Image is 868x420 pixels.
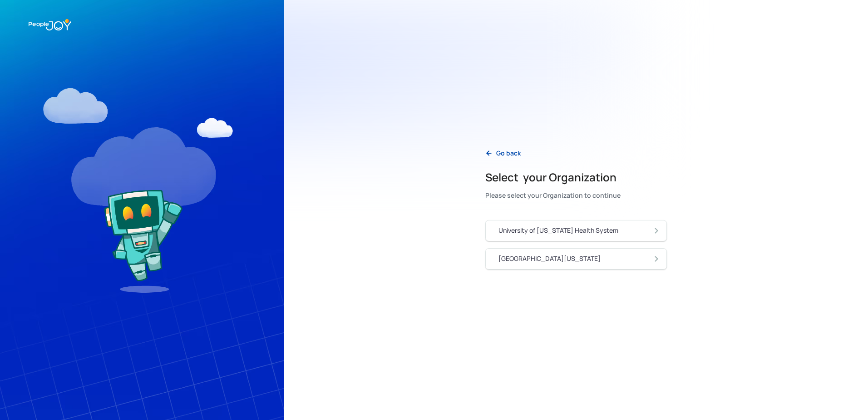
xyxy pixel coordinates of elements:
[485,170,621,185] h2: Select your Organization
[496,149,521,158] div: Go back
[485,189,621,202] div: Please select your Organization to continue
[485,220,667,241] a: University of [US_STATE] Health System
[498,254,601,263] div: [GEOGRAPHIC_DATA][US_STATE]
[478,144,528,163] a: Go back
[485,248,667,270] a: [GEOGRAPHIC_DATA][US_STATE]
[498,226,618,235] div: University of [US_STATE] Health System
